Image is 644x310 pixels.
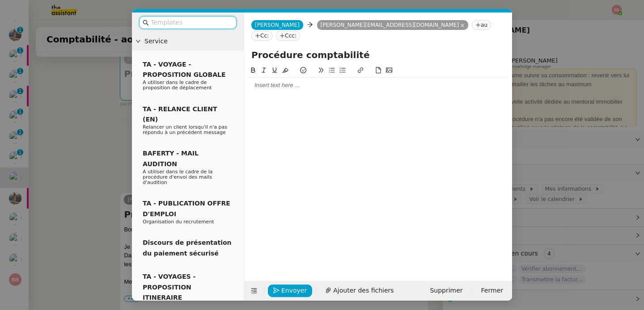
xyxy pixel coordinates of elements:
[143,150,199,167] span: BAFERTY - MAIL AUDITION
[472,20,491,30] nz-tag: au
[317,20,469,30] nz-tag: [PERSON_NAME][EMAIL_ADDRESS][DOMAIN_NAME]
[132,33,244,50] div: Service
[143,200,230,217] span: TA - PUBLICATION OFFRE D'EMPLOI
[143,219,214,225] span: Organisation du recrutement
[333,285,394,296] span: Ajouter des fichiers
[144,36,240,46] span: Service
[424,285,468,297] button: Supprimer
[276,31,300,41] nz-tag: Ccc:
[143,105,217,123] span: TA - RELANCE CLIENT (EN)
[143,80,212,91] span: A utiliser dans le cadre de proposition de déplacement
[481,285,503,296] span: Fermer
[320,285,399,297] button: Ajouter des fichiers
[476,285,508,297] button: Fermer
[143,169,213,185] span: A utiliser dans le cadre de la procédure d'envoi des mails d'audition
[251,31,272,41] nz-tag: Cc:
[268,285,312,297] button: Envoyer
[255,22,300,28] span: [PERSON_NAME]
[143,273,195,301] span: TA - VOYAGES - PROPOSITION ITINERAIRE
[251,48,505,62] input: Subject
[143,239,232,256] span: Discours de présentation du paiement sécurisé
[281,285,307,296] span: Envoyer
[143,124,227,135] span: Relancer un client lorsqu'il n'a pas répondu à un précédent message
[151,17,231,28] input: Templates
[143,61,225,78] span: TA - VOYAGE - PROPOSITION GLOBALE
[430,285,462,296] span: Supprimer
